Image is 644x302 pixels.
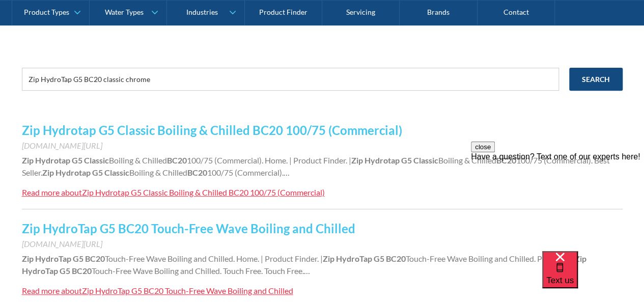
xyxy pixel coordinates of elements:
div: Product Types [24,8,69,17]
a: Zip Hydrotap G5 Classic Boiling & Chilled BC20 100/75 (Commercial) [22,123,402,138]
strong: G5 [60,266,70,276]
strong: Classic [413,155,438,165]
strong: G5 [374,254,384,263]
div: Read more about [22,286,82,295]
span: … [284,168,290,177]
strong: HydroTap [336,254,372,263]
strong: HydroTap [22,266,58,276]
span: 100/75 (Commercial). [207,168,284,177]
span: … [304,266,310,276]
div: [DOMAIN_NAME][URL] [22,140,623,152]
span: 100/75 (Commercial). Best Seller. [22,155,610,177]
span: Boiling & Chilled [129,168,187,177]
strong: G5 [401,155,412,165]
strong: G5 [92,168,103,177]
strong: Hydrotap [365,155,400,165]
iframe: podium webchat widget bubble [542,251,644,302]
span: Touch-Free Wave Boiling and Chilled. Play video. [406,254,575,263]
div: Zip Hydrotap G5 Classic Boiling & Chilled BC20 100/75 (Commercial) [82,187,325,197]
strong: Zip [22,155,34,165]
strong: G5 [73,254,83,263]
div: Read more about [22,187,82,197]
strong: Classic [104,168,129,177]
strong: Zip [323,254,334,263]
a: Read more aboutZip HydroTap G5 BC20 Touch-Free Wave Boiling and Chilled [22,285,293,297]
a: Zip HydroTap G5 BC20 Touch-Free Wave Boiling and Chilled [22,221,355,236]
span: Touch-Free Wave Boiling and Chilled. Home. | Product Finder. | [105,254,323,263]
strong: BC20 [386,254,406,263]
strong: Zip [42,168,54,177]
a: Read more aboutZip Hydrotap G5 Classic Boiling & Chilled BC20 100/75 (Commercial) [22,186,325,199]
span: Boiling & Chilled [109,155,167,165]
strong: BC20 [187,168,207,177]
strong: BC20 [85,254,105,263]
strong: G5 [72,155,82,165]
strong: Zip [22,254,34,263]
span: Boiling & Chilled [438,155,496,165]
div: [DOMAIN_NAME][URL] [22,238,623,250]
div: Industries [186,8,217,17]
iframe: podium webchat widget prompt [471,142,644,264]
span: 100/75 (Commercial). Home. | Product Finder. | [187,155,351,165]
span: Touch-Free Wave Boiling and Chilled. Touch Free. Touch Free. [92,266,304,276]
input: e.g. chilled water cooler [22,68,559,91]
div: Zip HydroTap G5 BC20 Touch-Free Wave Boiling and Chilled [82,286,293,295]
strong: Zip [351,155,363,165]
div: Water Types [105,8,144,17]
input: Search [569,68,623,91]
strong: Hydrotap [55,168,91,177]
strong: BC20 [167,155,187,165]
strong: BC20 [72,266,92,276]
strong: HydroTap [35,254,71,263]
strong: Classic [84,155,109,165]
strong: Hydrotap [35,155,70,165]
